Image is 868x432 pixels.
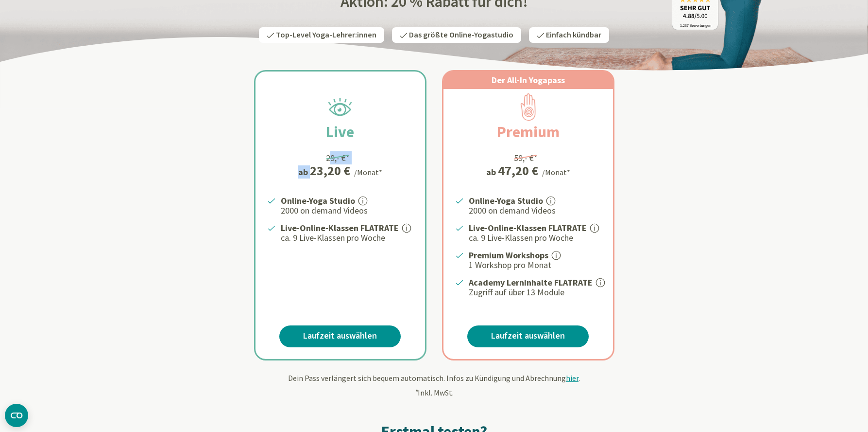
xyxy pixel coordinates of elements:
p: ca. 9 Live-Klassen pro Woche [469,232,601,244]
p: 2000 on demand Videos [469,205,601,216]
a: Laufzeit auswählen [279,325,401,347]
div: 29,- €* [326,151,350,164]
span: ab [298,165,310,179]
a: Laufzeit auswählen [467,325,589,347]
strong: Live-Online-Klassen FLATRATE [281,222,399,234]
div: /Monat* [354,166,382,178]
span: hier [566,373,579,383]
h2: Premium [474,120,583,144]
div: 23,20 € [310,164,350,177]
strong: Online-Yoga Studio [281,195,355,206]
span: Top-Level Yoga-Lehrer:innen [276,30,376,40]
strong: Premium Workshops [469,250,548,261]
p: Zugriff auf über 13 Module [469,287,601,298]
span: Das größte Online-Yogastudio [409,30,513,40]
div: 47,20 € [498,164,538,177]
strong: Academy Lerninhalte FLATRATE [469,277,593,288]
p: ca. 9 Live-Klassen pro Woche [281,232,413,244]
div: /Monat* [542,166,570,178]
strong: Online-Yoga Studio [469,195,543,206]
span: Einfach kündbar [546,30,601,40]
span: Der All-In Yogapass [492,74,565,86]
h2: Live [303,120,377,144]
span: ab [486,165,498,179]
strong: Live-Online-Klassen FLATRATE [469,222,587,234]
p: 2000 on demand Videos [281,205,413,216]
div: 59,- €* [514,151,538,164]
div: Dein Pass verlängert sich bequem automatisch. Infos zu Kündigung und Abrechnung . Inkl. MwSt. [150,372,718,398]
p: 1 Workshop pro Monat [469,259,601,271]
button: CMP-Widget öffnen [5,404,28,427]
